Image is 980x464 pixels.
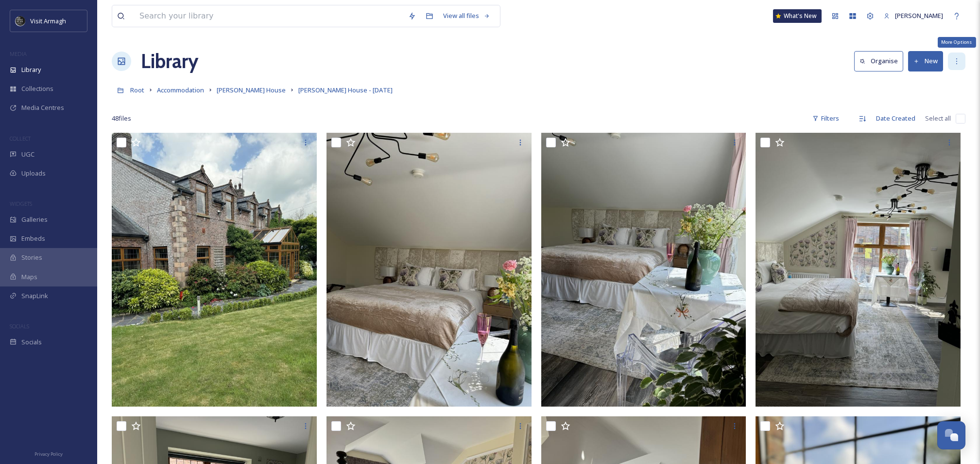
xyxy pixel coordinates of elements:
img: IMG_1833.jpeg [327,133,532,406]
span: Root [130,86,144,94]
a: [PERSON_NAME] House - [DATE] [298,84,393,96]
img: IMG_1832.jpeg [541,133,746,406]
div: More Options [938,37,976,48]
span: Maps [21,272,37,282]
span: Collections [21,84,53,93]
img: Blackwell House.jpeg [112,133,317,406]
span: [PERSON_NAME] House - [DATE] [298,86,393,94]
a: Library [141,47,198,76]
a: Privacy Policy [34,447,63,459]
span: SnapLink [21,291,48,301]
a: Organise [854,51,908,71]
span: Media Centres [21,103,64,112]
span: 48 file s [112,114,131,123]
span: SOCIALS [10,322,29,330]
div: Filters [808,109,844,128]
a: What's New [773,9,822,23]
button: New [908,51,943,71]
a: Root [130,84,144,96]
span: [PERSON_NAME] [895,11,943,20]
img: IMG_1828.jpeg [756,133,961,406]
span: Visit Armagh [30,17,66,25]
img: THE-FIRST-PLACE-VISIT-ARMAGH.COM-BLACK.jpg [16,16,25,26]
span: Stories [21,253,42,262]
a: [PERSON_NAME] House [217,84,286,96]
span: Accommodation [157,86,204,94]
span: MEDIA [10,50,27,57]
button: Open Chat [937,421,965,449]
a: [PERSON_NAME] [879,6,948,25]
span: [PERSON_NAME] House [217,86,286,94]
span: Socials [21,338,42,347]
a: View all files [438,6,495,25]
span: Select all [925,114,951,123]
a: Accommodation [157,84,204,96]
span: Privacy Policy [34,451,63,457]
div: Date Created [871,109,920,128]
span: Uploads [21,169,46,178]
button: Organise [854,51,903,71]
span: WIDGETS [10,200,32,207]
span: Library [21,65,41,74]
span: UGC [21,150,34,159]
span: COLLECT [10,135,31,142]
input: Search your library [135,5,403,27]
span: Galleries [21,215,48,224]
span: Embeds [21,234,45,243]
